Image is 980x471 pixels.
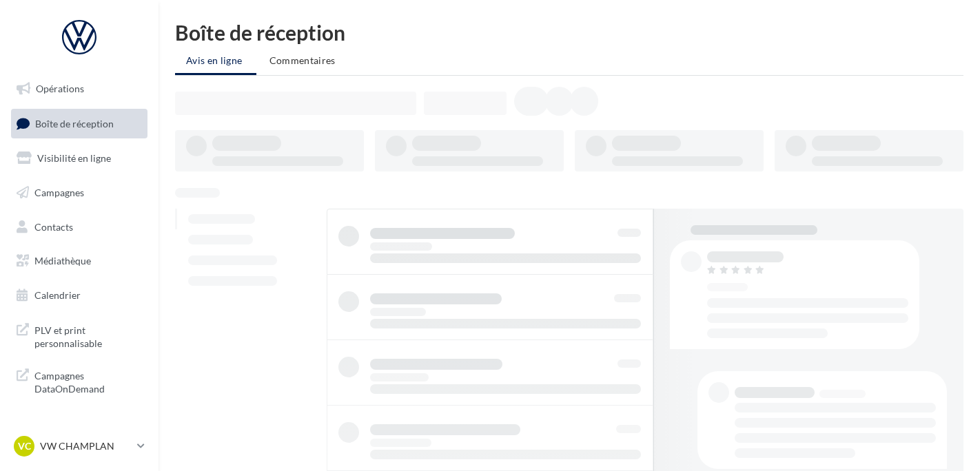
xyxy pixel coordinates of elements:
[8,74,150,103] a: Opérations
[34,220,73,232] span: Contacts
[34,255,91,266] span: Médiathèque
[37,152,111,164] span: Visibilité en ligne
[175,22,963,43] div: Boîte de réception
[8,361,150,401] a: Campagnes DataOnDemand
[8,213,150,242] a: Contacts
[34,289,81,301] span: Calendrier
[8,315,150,356] a: PLV et print personnalisable
[269,54,336,66] span: Commentaires
[18,439,31,453] span: VC
[8,178,150,207] a: Campagnes
[36,83,84,94] span: Opérations
[34,366,142,396] span: Campagnes DataOnDemand
[40,439,132,453] p: VW CHAMPLAN
[34,187,84,198] span: Campagnes
[11,433,147,459] a: VC VW CHAMPLAN
[8,144,150,173] a: Visibilité en ligne
[8,109,150,138] a: Boîte de réception
[35,117,114,129] span: Boîte de réception
[8,247,150,275] a: Médiathèque
[34,321,142,350] span: PLV et print personnalisable
[8,281,150,310] a: Calendrier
